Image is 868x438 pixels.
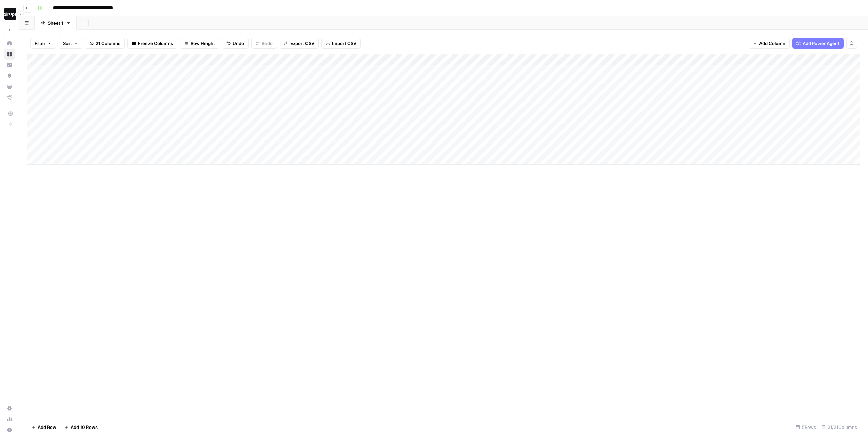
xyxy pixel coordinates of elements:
button: Undo [222,38,249,49]
a: Your Data [4,81,15,92]
a: Opportunities [4,70,15,81]
span: 21 Columns [96,40,120,47]
button: Add Power Agent [792,38,844,49]
button: Row Height [180,38,219,49]
button: Add 10 Rows [60,422,102,433]
a: Browse [4,49,15,60]
button: Add Column [749,38,790,49]
div: 21/21 Columns [819,422,860,433]
a: Home [4,38,15,49]
span: Freeze Columns [138,40,173,47]
span: Export CSV [290,40,314,47]
a: Flightpath [4,92,15,103]
button: Workspace: Dille-Sandbox [4,5,15,22]
button: Help + Support [4,424,15,435]
span: Row Height [191,40,215,47]
a: Settings [4,403,15,414]
button: Sort [59,38,82,49]
button: Redo [251,38,277,49]
div: Sheet 1 [48,20,63,26]
span: Filter [35,40,45,47]
button: Freeze Columns [127,38,177,49]
span: Add Column [759,40,785,47]
span: Sort [63,40,72,47]
div: 5 Rows [793,422,819,433]
button: Import CSV [321,38,361,49]
img: Dille-Sandbox Logo [4,8,16,20]
button: Add Row [27,422,60,433]
button: 21 Columns [85,38,125,49]
a: Usage [4,414,15,424]
span: Redo [262,40,273,47]
button: Filter [30,38,56,49]
span: Add Row [38,424,56,431]
span: Add 10 Rows [71,424,98,431]
button: Export CSV [280,38,319,49]
a: Sheet 1 [35,16,77,30]
span: Import CSV [332,40,356,47]
span: Undo [233,40,244,47]
a: Insights [4,60,15,70]
span: Add Power Agent [803,40,840,47]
